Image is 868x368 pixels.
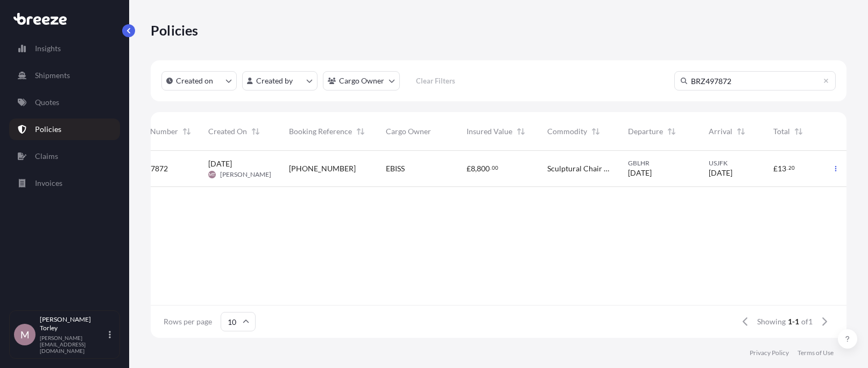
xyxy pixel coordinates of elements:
p: Created on [176,75,213,86]
p: Created by [256,75,293,86]
button: Sort [589,125,602,138]
button: Sort [665,125,678,138]
a: Invoices [9,172,120,194]
span: Arrival [709,126,732,137]
button: Clear Filters [405,72,465,89]
span: 00 [492,166,498,170]
span: £ [773,165,778,172]
span: Commodity [547,126,587,137]
span: . [490,166,491,170]
span: Insured Value [467,126,512,137]
span: 800 [477,165,490,172]
button: createdOn Filter options [161,71,237,91]
span: 8 [471,165,475,172]
p: [PERSON_NAME][EMAIL_ADDRESS][DOMAIN_NAME] [40,335,107,354]
span: [PHONE_NUMBER] [289,163,356,174]
span: Showing [757,316,786,327]
p: Clear Filters [416,75,455,86]
a: Privacy Policy [750,349,789,357]
button: cargoOwner Filter options [323,71,400,91]
span: [PERSON_NAME] [220,170,271,179]
span: [DATE] [628,168,652,178]
p: Quotes [35,97,59,108]
a: Policies [9,119,120,140]
p: Invoices [35,178,62,189]
a: Terms of Use [798,349,834,357]
span: USJFK [709,159,756,168]
span: MT [209,169,215,180]
a: Quotes [9,92,120,113]
span: Created On [208,126,247,137]
a: Claims [9,145,120,167]
p: Policies [151,22,199,39]
span: M [20,329,30,340]
span: Rows per page [164,316,212,327]
p: Cargo Owner [339,75,384,86]
input: Search Policy or Shipment ID... [674,71,836,91]
span: . [787,166,788,170]
span: 1-1 [788,316,799,327]
span: of 1 [801,316,813,327]
span: GBLHR [628,159,691,168]
span: [DATE] [709,168,732,178]
span: £ [467,165,471,172]
button: Sort [735,125,747,138]
p: Policies [35,124,61,135]
button: Sort [354,125,367,138]
span: EBISS [386,163,405,174]
button: Sort [249,125,262,138]
p: Insights [35,43,61,54]
span: Policy Number [128,126,178,137]
p: Shipments [35,70,70,81]
a: Shipments [9,65,120,86]
span: Booking Reference [289,126,352,137]
span: 13 [778,165,786,172]
span: Total [773,126,790,137]
p: [PERSON_NAME] Torley [40,315,107,332]
span: Departure [628,126,663,137]
button: Sort [792,125,805,138]
span: Sculptural Chair And Foot Stool [547,163,611,174]
span: [DATE] [208,158,232,169]
span: Cargo Owner [386,126,431,137]
p: Claims [35,151,58,162]
a: Insights [9,38,120,59]
span: 20 [788,166,795,170]
button: Sort [514,125,527,138]
button: createdBy Filter options [242,71,317,91]
span: , [475,165,477,172]
button: Sort [180,125,193,138]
